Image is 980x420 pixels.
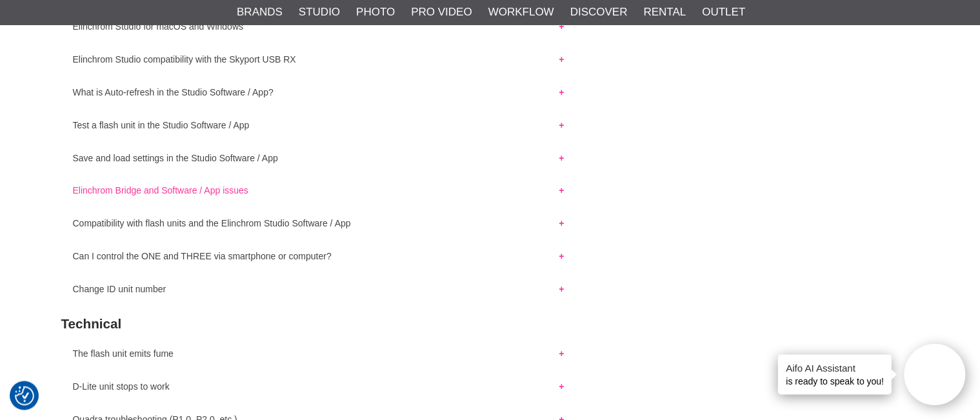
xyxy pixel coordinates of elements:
[61,48,576,65] button: Elinchrom Studio compatibility with the Skyport USB RX
[786,361,884,375] h4: Aifo AI Assistant
[61,278,576,295] button: Change ID unit number
[61,212,576,229] button: Compatibility with flash units and the Elinchrom Studio Software / App
[61,81,576,97] button: What is Auto-refresh in the Studio Software / App?
[15,386,34,406] img: Revisit consent button
[356,4,395,21] a: Photo
[61,146,576,163] button: Save and load settings in the Studio Software / App
[15,385,34,408] button: Consent Preferences
[237,4,283,21] a: Brands
[61,315,919,334] h2: Technical
[61,179,576,196] button: Elinchrom Bridge and Software / App issues
[61,343,576,359] button: The flash unit emits fume
[702,4,745,21] a: Outlet
[411,4,472,21] a: Pro Video
[61,375,576,392] button: D-Lite unit stops to work
[299,4,340,21] a: Studio
[488,4,554,21] a: Workflow
[570,4,628,21] a: Discover
[61,245,576,262] button: Can I control the ONE and THREE via smartphone or computer?
[644,4,686,21] a: Rental
[61,114,576,130] button: Test a flash unit in the Studio Software / App
[778,355,892,395] div: is ready to speak to you!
